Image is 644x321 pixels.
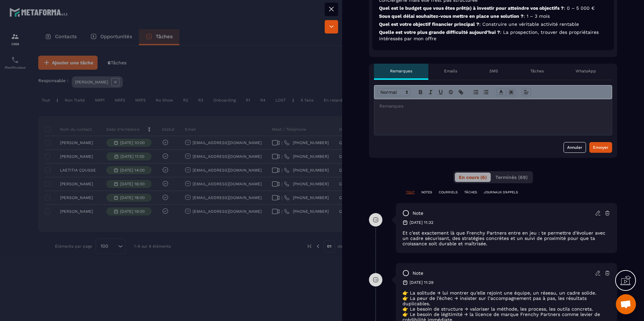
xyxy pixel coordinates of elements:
[402,306,610,312] p: 👉 Le besoin de structure → valoriser la méthode, les process, les outils concrets.
[413,210,423,216] p: note
[616,294,636,314] div: Ouvrir le chat
[402,296,610,306] p: 👉 La peur de l’échec → insister sur l’accompagnement pas à pas, les résultats duplicables.
[464,190,477,195] p: TÂCHES
[410,280,433,285] p: [DATE] 11:29
[524,13,550,19] span: : 1 – 3 mois
[589,142,612,153] button: Envoyer
[413,270,423,276] p: note
[444,68,457,74] p: Emails
[484,190,518,195] p: JOURNAUX D'APPELS
[379,21,607,27] p: Quel est votre objectif financier principal ?
[379,29,607,42] p: Quelle est votre plus grande difficulté aujourd’hui ?
[479,21,579,27] span: : Construire une véritable activité rentable
[564,5,595,11] span: : 0 – 5 000 €
[459,175,487,180] span: En cours (6)
[410,220,433,225] p: [DATE] 11:32
[576,68,596,74] p: WhatsApp
[593,144,608,151] div: Envoyer
[495,175,528,180] span: Terminés (69)
[402,230,610,246] p: Et c’est exactement là que Frenchy Partners entre en jeu : te permettre d’évoluer avec un cadre s...
[421,190,432,195] p: NOTES
[455,173,491,182] button: En cours (6)
[379,5,607,11] p: Quel est le budget que vous êtes prêt(e) à investir pour atteindre vos objectifs ?
[563,142,586,153] button: Annuler
[390,68,412,74] p: Remarques
[402,290,610,296] p: 👉 La solitude → lui montrer qu’elle rejoint une équipe, un réseau, un cadre solide.
[489,68,498,74] p: SMS
[491,173,532,182] button: Terminés (69)
[439,190,458,195] p: COURRIELS
[406,190,415,195] p: TOUT
[379,13,607,19] p: Sous quel délai souhaitez-vous mettre en place une solution ?
[530,68,544,74] p: Tâches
